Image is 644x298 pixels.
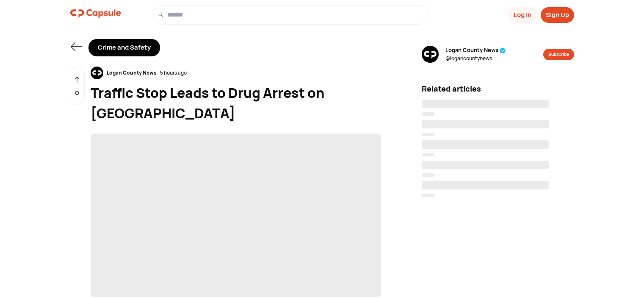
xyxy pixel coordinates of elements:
div: 5 hours ago [160,69,187,77]
span: ‌ [422,181,549,189]
span: ‌ [422,173,434,177]
div: Traffic Stop Leads to Drug Arrest on [GEOGRAPHIC_DATA] [91,83,381,123]
span: ‌ [422,120,549,128]
span: ‌ [422,112,434,116]
span: Logan County News [445,46,506,55]
button: Subscribe [543,49,574,60]
span: ‌ [422,153,434,156]
span: ‌ [422,194,434,197]
p: 0 [75,88,79,98]
span: @ logancountynews [445,55,506,62]
img: resizeImage [91,67,103,79]
span: ‌ [422,100,549,108]
button: Sign Up [541,7,574,23]
span: ‌ [91,134,381,298]
img: tick [500,47,506,54]
img: logo [70,5,121,22]
button: Log In [509,7,536,23]
a: logo [70,5,121,25]
img: resizeImage [422,46,439,63]
div: Logan County News [103,69,160,77]
div: Crime and Safety [88,39,160,56]
img: resizeImage [91,134,381,298]
span: ‌ [422,140,549,149]
div: Related articles [422,83,574,95]
span: ‌ [422,161,549,169]
span: ‌ [422,133,434,136]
